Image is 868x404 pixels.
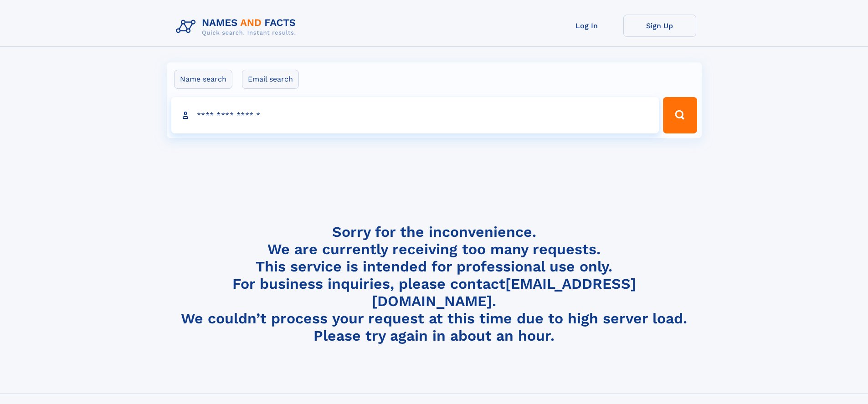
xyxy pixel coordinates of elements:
[623,15,696,37] a: Sign Up
[663,97,697,133] button: Search Button
[372,275,636,310] a: [EMAIL_ADDRESS][DOMAIN_NAME]
[172,15,303,39] img: Logo Names and Facts
[242,70,299,89] label: Email search
[550,15,623,37] a: Log In
[171,97,659,133] input: search input
[174,70,232,89] label: Name search
[172,223,696,345] h4: Sorry for the inconvenience. We are currently receiving too many requests. This service is intend...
